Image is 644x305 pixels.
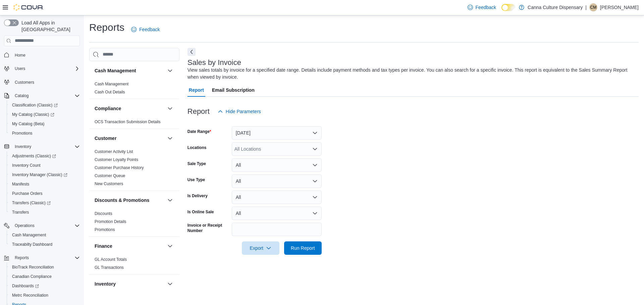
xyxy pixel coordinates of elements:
a: Customer Activity List [95,149,133,154]
a: Customers [12,78,37,86]
a: Transfers (Classic) [9,199,53,207]
a: GL Transactions [95,265,124,270]
h3: Cash Management [95,67,136,74]
button: Discounts & Promotions [166,196,174,204]
span: Purchase Orders [9,189,80,198]
label: Locations [187,145,207,150]
div: Connor Macdonald [589,3,597,11]
span: Purchase Orders [12,191,43,196]
span: Discounts [95,211,112,216]
span: BioTrack Reconciliation [12,264,54,270]
div: View sales totals by invoice for a specified date range. Details include payment methods and tax ... [187,67,635,81]
button: Export [242,241,279,255]
span: Cash Management [12,232,46,238]
button: My Catalog (Beta) [7,119,83,129]
button: Operations [1,221,83,230]
span: Run Report [291,245,315,251]
span: My Catalog (Beta) [9,120,80,128]
button: Inventory [95,281,165,287]
span: Classification (Classic) [12,102,58,108]
a: Cash Out Details [95,90,125,94]
span: Customer Loyalty Points [95,157,138,162]
span: Customer Queue [95,173,125,178]
h3: Finance [95,243,112,249]
h3: Customer [95,135,116,142]
div: Customer [89,148,179,190]
label: Sale Type [187,161,206,166]
span: Promotions [95,227,115,232]
button: Run Report [284,241,322,255]
button: Inventory [1,142,83,151]
a: Cash Management [9,231,49,239]
a: BioTrack Reconciliation [9,263,57,271]
button: Compliance [166,104,174,112]
h3: Discounts & Promotions [95,197,149,204]
span: Customer Purchase History [95,165,144,170]
span: Dashboards [12,283,39,289]
span: Customers [15,80,34,85]
span: Hide Parameters [226,108,261,115]
span: My Catalog (Classic) [9,110,80,119]
a: Transfers [9,208,32,216]
label: Is Online Sale [187,209,214,215]
span: Export [246,241,275,255]
button: Reports [12,254,32,262]
div: Compliance [89,118,179,129]
span: Adjustments (Classic) [12,153,56,159]
button: Inventory [166,280,174,288]
span: Promotions [9,129,80,137]
label: Invoice or Receipt Number [187,223,229,233]
span: Manifests [9,180,80,188]
button: Cash Management [166,67,174,75]
button: Home [1,50,83,60]
a: Adjustments (Classic) [9,152,59,160]
span: GL Account Totals [95,257,127,262]
span: Inventory Count [9,161,80,169]
a: Inventory Manager (Classic) [7,170,83,179]
a: Feedback [128,23,162,36]
span: My Catalog (Classic) [12,112,54,117]
span: Adjustments (Classic) [9,152,80,160]
span: Report [189,83,204,97]
input: Dark Mode [501,4,516,11]
span: Classification (Classic) [9,101,80,109]
span: Metrc Reconciliation [9,291,80,299]
span: CM [590,3,597,11]
button: Catalog [12,92,31,100]
div: Discounts & Promotions [89,210,179,236]
label: Date Range [187,129,211,134]
button: Catalog [1,91,83,100]
button: Reports [1,253,83,262]
button: Traceabilty Dashboard [7,240,83,249]
button: Users [12,65,28,73]
span: Promotions [12,131,33,136]
a: Manifests [9,180,32,188]
button: Open list of options [312,146,318,152]
button: All [232,174,322,188]
button: Inventory Count [7,161,83,170]
a: New Customers [95,181,123,186]
button: Transfers [7,208,83,217]
span: Transfers [12,210,29,215]
h3: Report [187,107,210,116]
span: Transfers [9,208,80,216]
a: Inventory Manager (Classic) [9,171,70,179]
button: [DATE] [232,126,322,140]
button: Manifests [7,179,83,189]
span: Promotion Details [95,219,126,224]
a: Cash Management [95,82,128,86]
a: Dashboards [9,282,42,290]
h1: Reports [89,21,124,34]
a: Home [12,51,28,59]
span: My Catalog (Beta) [12,121,45,127]
a: Traceabilty Dashboard [9,240,55,248]
span: Load All Apps in [GEOGRAPHIC_DATA] [19,19,80,33]
div: Cash Management [89,80,179,99]
span: Feedback [476,4,496,11]
label: Is Delivery [187,193,208,199]
span: Dashboards [9,282,80,290]
span: Inventory Manager (Classic) [12,172,67,177]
